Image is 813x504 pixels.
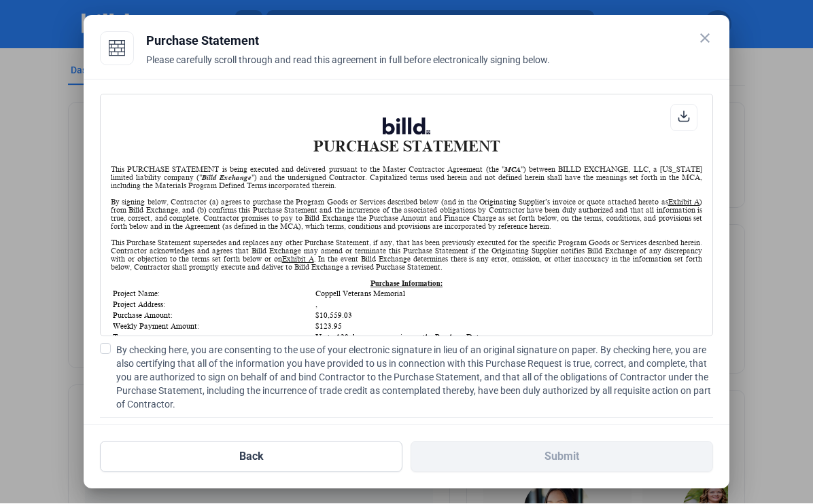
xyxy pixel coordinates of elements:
[112,300,313,310] td: Project Address:
[100,442,402,473] button: Back
[202,174,252,182] i: Billd Exchange
[315,289,701,299] td: Coppell Veterans Memorial
[111,239,702,272] div: This Purchase Statement supersedes and replaces any other Purchase Statement, if any, that has be...
[504,166,521,174] i: MCA
[112,311,313,321] td: Purchase Amount:
[146,32,713,51] div: Purchase Statement
[116,344,713,412] span: By checking here, you are consenting to the use of your electronic signature in lieu of an origin...
[146,54,713,84] div: Please carefully scroll through and read this agreement in full before electronically signing below.
[282,255,314,264] u: Exhibit A
[315,311,701,321] td: $10,559.03
[315,333,701,342] td: Up to 120 days, commencing on the Purchase Date
[111,118,702,156] h1: PURCHASE STATEMENT
[668,198,699,206] u: Exhibit A
[315,300,701,310] td: ,
[315,322,701,331] td: $123.95
[111,198,702,231] div: By signing below, Contractor (a) agrees to purchase the Program Goods or Services described below...
[370,280,443,288] u: Purchase Information:
[111,166,702,190] div: This PURCHASE STATEMENT is being executed and delivered pursuant to the Master Contractor Agreeme...
[112,333,313,342] td: Term:
[112,289,313,299] td: Project Name:
[697,31,713,47] mat-icon: close
[411,442,713,473] button: Submit
[112,322,313,331] td: Weekly Payment Amount:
